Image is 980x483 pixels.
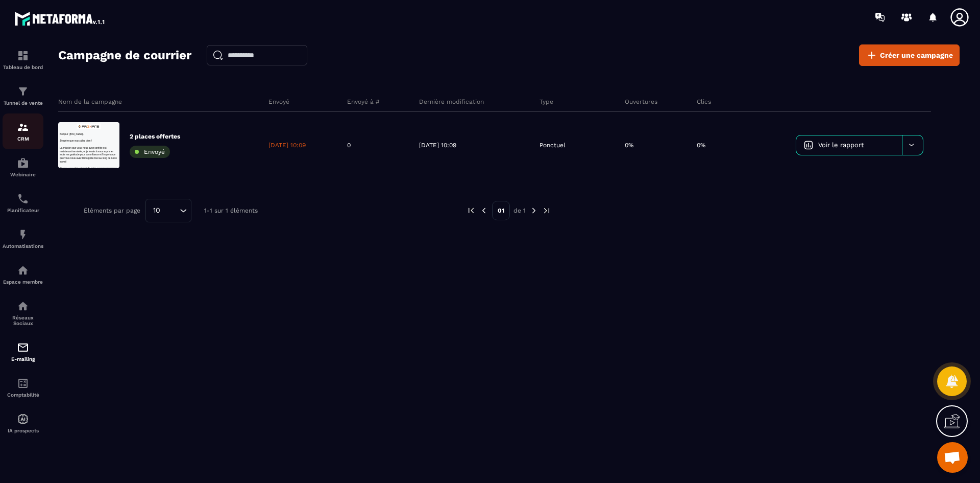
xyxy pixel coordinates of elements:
[3,136,43,142] p: CRM
[3,428,43,433] p: IA prospects
[3,334,43,370] a: emailemailE-mailing
[804,141,813,150] img: icon
[5,80,199,137] p: La mission que vous nous avez confiée est maintenant terminée, et je tenais à vous exprimer toute...
[467,206,476,215] img: prev
[164,205,177,216] input: Search for option
[58,45,191,65] h2: Campagne de courrier
[3,221,43,257] a: automationsautomationsAutomatisations
[204,207,258,214] p: 1-1 sur 1 éléments
[3,42,43,78] a: formationformationTableau de bord
[17,413,29,425] img: automations
[529,206,538,215] img: next
[625,141,633,149] p: 0%
[347,98,380,106] p: Envoyé à #
[3,64,43,70] p: Tableau de bord
[150,205,164,216] span: 10
[17,300,29,312] img: social-network
[3,149,43,185] a: automationsautomationsWebinaire
[3,257,43,292] a: automationsautomationsEspace membre
[5,34,199,45] p: Bonjour {{first_name}},
[419,98,484,106] p: Dernière modification
[419,141,456,149] p: [DATE] 10:09
[17,157,29,169] img: automations
[5,149,199,195] p: Si vous avez été satisfait de notre accompagnement, pourriez-vous prendre deux minutes pour parta...
[145,199,191,222] div: Search for option
[880,50,953,60] span: Créer une campagne
[17,264,29,277] img: automations
[3,208,43,213] p: Planificateur
[3,172,43,177] p: Webinaire
[3,185,43,221] a: schedulerschedulerPlanificateur
[513,206,526,215] p: de 1
[3,113,43,149] a: formationformationCRM
[540,98,553,106] p: Type
[479,206,488,215] img: prev
[3,356,43,362] p: E-mailing
[3,243,43,249] p: Automatisations
[17,193,29,205] img: scheduler
[3,370,43,405] a: accountantaccountantComptabilité
[3,78,43,113] a: formationformationTunnel de vente
[625,98,657,106] p: Ouvertures
[492,201,510,220] p: 01
[58,98,122,106] p: Nom de la campagne
[17,377,29,389] img: accountant
[84,207,140,214] p: Éléments par page
[937,442,968,473] a: Ouvrir le chat
[130,132,180,141] p: 2 places offertes
[268,141,306,149] p: [DATE] 10:09
[697,141,705,149] p: 0%
[5,57,199,68] p: J'espère que vous allez bien !
[144,148,165,155] span: Envoyé
[818,141,864,149] span: Voir le rapport
[3,100,43,106] p: Tunnel de vente
[17,121,29,133] img: formation
[3,292,43,334] a: social-networksocial-networkRéseaux Sociaux
[17,85,29,98] img: formation
[3,315,43,326] p: Réseaux Sociaux
[540,141,566,149] p: Ponctuel
[17,228,29,241] img: automations
[17,50,29,62] img: formation
[14,9,106,28] img: logo
[796,135,902,155] a: Voir le rapport
[542,206,551,215] img: next
[697,98,711,106] p: Clics
[859,44,960,66] a: Créer une campagne
[268,98,289,106] p: Envoyé
[3,392,43,398] p: Comptabilité
[3,279,43,285] p: Espace membre
[347,141,351,149] p: 0
[17,341,29,354] img: email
